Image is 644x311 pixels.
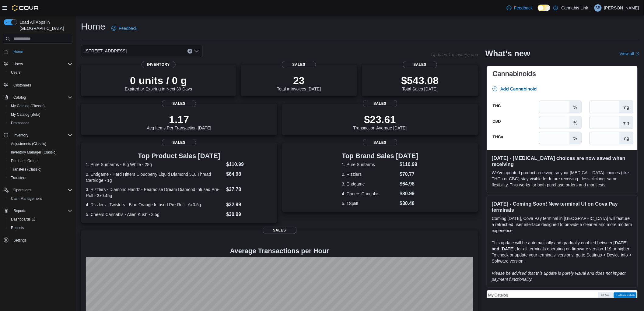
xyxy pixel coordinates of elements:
[81,20,105,33] h1: Home
[11,70,20,75] span: Users
[226,186,272,193] dd: $37.78
[9,195,72,202] span: Cash Management
[538,5,551,11] input: Dark Mode
[187,49,192,54] button: Clear input
[400,190,418,197] dd: $30.99
[86,161,224,168] dt: 1. Pure Sunfarms - Big White - 28g
[1,60,75,68] button: Users
[492,271,626,282] em: Please be advised that this update is purely visual and does not impact payment functionality.
[6,157,75,165] button: Purchase Orders
[9,111,43,118] a: My Catalog (Beta)
[13,83,31,88] span: Customers
[353,113,407,130] div: Transaction Average [DATE]
[11,94,72,101] span: Catalog
[342,152,418,160] h3: Top Brand Sales [DATE]
[282,61,316,68] span: Sales
[9,149,72,156] span: Inventory Manager (Classic)
[6,140,75,148] button: Adjustments (Classic)
[492,155,633,167] h3: [DATE] - [MEDICAL_DATA] choices are now saved when receiving
[11,104,45,108] span: My Catalog (Classic)
[11,82,33,89] a: Customers
[492,170,633,188] p: We've updated product receiving so your [MEDICAL_DATA] choices (like THCa or CBG) stay visible fo...
[142,61,176,68] span: Inventory
[9,195,44,202] a: Cash Management
[85,47,127,55] span: [STREET_ADDRESS]
[86,171,224,183] dt: 2. Endgame - Hard Hitters Cloudberry Liquid Diamond 510 Thread Cartridge - 1g
[400,180,418,188] dd: $64.98
[11,236,72,244] span: Settings
[9,157,41,164] a: Purchase Orders
[485,49,530,58] h2: What's new
[4,45,72,260] nav: Complex example
[9,111,72,118] span: My Catalog (Beta)
[9,119,72,127] span: Promotions
[226,211,272,218] dd: $30.99
[226,161,272,168] dd: $110.99
[226,171,272,178] dd: $64.98
[596,4,600,12] span: SB
[11,132,72,139] span: Inventory
[1,80,75,89] button: Customers
[11,94,28,101] button: Catalog
[342,171,397,177] dt: 2. Rizzlers
[11,225,24,230] span: Reports
[635,52,639,56] svg: External link
[125,74,192,87] p: 0 units / 0 g
[9,224,26,231] a: Reports
[9,119,32,127] a: Promotions
[11,207,72,214] span: Reports
[620,51,639,56] a: View allExternal link
[492,201,633,213] h3: [DATE] - Coming Soon! New terminal UI on Cova Pay terminals
[1,131,75,140] button: Inventory
[9,166,72,173] span: Transfers (Classic)
[1,47,75,56] button: Home
[431,52,478,57] p: Updated 1 minute(s) ago
[11,121,30,125] span: Promotions
[9,69,72,76] span: Users
[604,4,639,12] p: [PERSON_NAME]
[9,140,72,147] span: Adjustments (Classic)
[13,188,31,193] span: Operations
[86,186,224,199] dt: 3. Rizzlers - Diamond Handz - Pearadise Dream Diamond Infused Pre-Roll - 3x0.45g
[147,113,211,125] p: 1.17
[504,2,535,14] a: Feedback
[9,216,72,223] span: Dashboards
[400,161,418,168] dd: $110.99
[11,167,41,172] span: Transfers (Classic)
[109,22,140,34] a: Feedback
[11,112,40,117] span: My Catalog (Beta)
[86,247,473,255] h4: Average Transactions per Hour
[86,202,224,208] dt: 4. Rizzlers - Twisters - Blud Orange Infused Pre-Roll - 6x0.5g
[11,48,72,55] span: Home
[9,149,59,156] a: Inventory Manager (Classic)
[11,186,34,194] button: Operations
[6,194,75,203] button: Cash Management
[342,181,397,187] dt: 3. Endgame
[86,211,224,217] dt: 5. Cheers Cannabis - Alien Kush - 3.5g
[492,215,633,234] p: Coming [DATE], Cova Pay terminal in [GEOGRAPHIC_DATA] will feature a refreshed user interface des...
[13,238,26,243] span: Settings
[342,161,397,168] dt: 1. Pure Sunfarms
[363,139,397,146] span: Sales
[9,140,49,147] a: Adjustments (Classic)
[13,62,23,66] span: Users
[342,200,397,207] dt: 5. 1Spliff
[86,152,272,160] h3: Top Product Sales [DATE]
[1,93,75,102] button: Catalog
[594,4,602,12] div: Shawn Benny
[1,186,75,194] button: Operations
[147,113,211,130] div: Avg Items Per Transaction [DATE]
[11,207,29,214] button: Reports
[13,133,28,138] span: Inventory
[263,227,297,234] span: Sales
[9,174,72,182] span: Transfers
[162,100,196,107] span: Sales
[6,174,75,182] button: Transfers
[6,68,75,77] button: Users
[6,148,75,157] button: Inventory Manager (Classic)
[9,102,72,110] span: My Catalog (Classic)
[13,49,23,54] span: Home
[401,74,439,91] div: Total Sales [DATE]
[9,166,44,173] a: Transfers (Classic)
[6,215,75,224] a: Dashboards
